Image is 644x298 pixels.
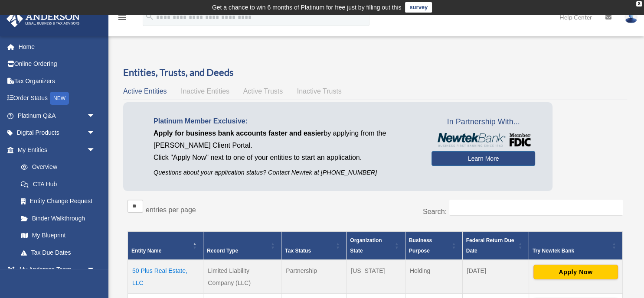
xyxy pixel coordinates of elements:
a: Learn More [432,151,535,166]
button: Apply Now [533,265,618,279]
th: Try Newtek Bank : Activate to sort [529,232,622,260]
div: close [636,1,642,6]
span: Record Type [207,248,238,254]
a: Online Ordering [6,55,108,73]
a: My Entitiesarrow_drop_down [6,141,104,159]
span: Active Trusts [243,87,283,95]
span: Business Purpose [409,237,432,254]
td: [US_STATE] [347,260,405,294]
a: Digital Productsarrow_drop_down [6,124,108,142]
th: Federal Return Due Date: Activate to sort [462,232,529,260]
a: My Anderson Teamarrow_drop_down [6,261,108,279]
span: Tax Status [285,248,311,254]
h3: Entities, Trusts, and Deeds [123,66,627,79]
a: Tax Due Dates [12,244,104,261]
a: Binder Walkthrough [12,210,104,227]
img: Anderson Advisors Platinum Portal [4,10,82,27]
a: Home [6,38,108,55]
td: Holding [405,260,462,294]
div: NEW [50,92,69,105]
p: by applying from the [PERSON_NAME] Client Portal. [154,127,418,152]
p: Click "Apply Now" next to one of your entities to start an application. [154,152,418,164]
p: Platinum Member Exclusive: [154,115,418,127]
a: Platinum Q&Aarrow_drop_down [6,107,108,124]
span: arrow_drop_down [87,124,104,142]
div: Try Newtek Bank [533,246,609,256]
td: [DATE] [462,260,529,294]
a: menu [117,15,127,23]
span: Organization State [350,237,382,254]
th: Business Purpose: Activate to sort [405,232,462,260]
span: arrow_drop_down [87,107,104,125]
span: arrow_drop_down [87,261,104,279]
span: Apply for business bank accounts faster and easier [154,130,324,137]
span: arrow_drop_down [87,141,104,159]
th: Organization State: Activate to sort [347,232,405,260]
td: 50 Plus Real Estate, LLC [128,260,203,294]
i: search [145,12,154,21]
th: Record Type: Activate to sort [203,232,281,260]
td: Limited Liability Company (LLC) [203,260,281,294]
p: Questions about your application status? Contact Newtek at [PHONE_NUMBER] [154,167,418,178]
span: Active Entities [123,87,167,95]
a: My Blueprint [12,227,104,244]
a: CTA Hub [12,175,104,193]
th: Entity Name: Activate to invert sorting [128,232,203,260]
img: User Pic [624,11,637,23]
span: In Partnership With... [432,115,535,129]
i: menu [117,12,127,23]
a: survey [405,2,432,13]
a: Overview [12,159,100,176]
div: Get a chance to win 6 months of Platinum for free just by filling out this [212,2,402,13]
a: Tax Organizers [6,72,108,90]
span: Inactive Entities [181,87,229,95]
th: Tax Status: Activate to sort [281,232,347,260]
img: NewtekBankLogoSM.png [436,133,531,147]
span: Federal Return Due Date [466,237,514,254]
span: Entity Name [131,248,161,254]
td: Partnership [281,260,347,294]
a: Order StatusNEW [6,90,108,107]
span: Inactive Trusts [297,87,342,95]
a: Entity Change Request [12,193,104,210]
label: Search: [423,208,447,215]
label: entries per page [146,206,196,214]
